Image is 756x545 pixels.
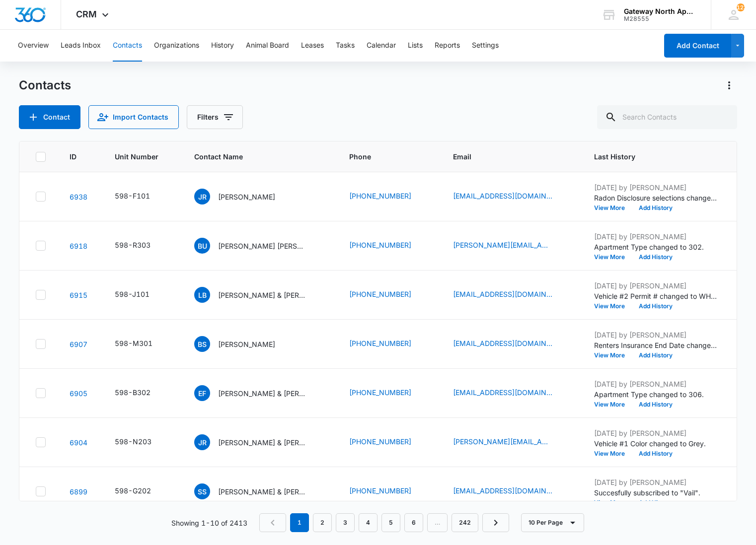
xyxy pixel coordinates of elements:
[194,287,210,303] span: LB
[194,385,325,401] div: Contact Name - Emma French & Fernando Duarte - Select to Edit Field
[290,513,309,532] em: 1
[453,289,570,301] div: Email - lonibaker659@gmail.com - Select to Edit Field
[349,240,429,252] div: Phone - (915) 529-7406 - Select to Edit Field
[632,451,680,457] button: Add History
[19,105,80,129] button: Add Contact
[70,193,87,201] a: Navigate to contact details page for Jose Rios
[349,338,411,348] a: [PHONE_NUMBER]
[187,105,243,129] button: Filters
[594,242,718,252] p: Apartment Type changed to 302.
[632,254,680,260] button: Add History
[594,193,718,203] p: Radon Disclosure selections changed; Form Signed was added.
[61,30,101,62] button: Leads Inbox
[88,105,179,129] button: Import Contacts
[453,191,552,201] a: [EMAIL_ADDRESS][DOMAIN_NAME]
[632,303,680,309] button: Add History
[594,151,704,162] span: Last History
[115,191,150,201] div: 598-F101
[594,205,632,211] button: View More
[472,30,499,62] button: Settings
[115,387,168,399] div: Unit Number - 598-B302 - Select to Edit Field
[194,483,325,499] div: Contact Name - Stephen Skare & Yong Hamilton - Select to Edit Field
[453,387,570,399] div: Email - emmafrench716@gmail.com - Select to Edit Field
[171,518,247,528] p: Showing 1-10 of 2413
[194,189,210,204] span: JR
[453,289,552,299] a: [EMAIL_ADDRESS][DOMAIN_NAME]
[349,387,411,398] a: [PHONE_NUMBER]
[349,289,429,301] div: Phone - (303) 842-9753 - Select to Edit Field
[408,30,423,62] button: Lists
[259,513,509,532] nav: Pagination
[194,385,210,401] span: EF
[737,3,745,11] div: notifications count
[632,205,680,211] button: Add History
[194,287,325,303] div: Contact Name - Loni Baker & John Baker - Select to Edit Field
[115,338,170,350] div: Unit Number - 598-M301 - Select to Edit Field
[115,151,170,162] span: Unit Number
[115,240,168,252] div: Unit Number - 598-R303 - Select to Edit Field
[336,30,355,62] button: Tasks
[453,191,570,203] div: Email - riosjose484@yahoo.com - Select to Edit Field
[632,352,680,358] button: Add History
[246,30,289,62] button: Animal Board
[594,487,718,498] p: Succesfully subscribed to "Vail".
[349,151,415,162] span: Phone
[624,7,696,15] div: account name
[194,483,210,499] span: SS
[594,330,718,340] p: [DATE] by [PERSON_NAME]
[70,151,76,162] span: ID
[218,290,307,300] p: [PERSON_NAME] & [PERSON_NAME]
[597,105,737,129] input: Search Contacts
[218,339,275,349] p: [PERSON_NAME]
[453,151,556,162] span: Email
[349,289,411,299] a: [PHONE_NUMBER]
[453,387,552,398] a: [EMAIL_ADDRESS][DOMAIN_NAME]
[70,242,87,250] a: Navigate to contact details page for Brandon Uriel Caballero Enriquez
[349,338,429,350] div: Phone - (303) 776-0115 - Select to Edit Field
[115,289,150,299] div: 598-J101
[594,280,718,291] p: [DATE] by [PERSON_NAME]
[453,338,570,350] div: Email - briansanc07@hotmail.com - Select to Edit Field
[115,436,151,447] div: 598-N203
[349,191,411,201] a: [PHONE_NUMBER]
[194,434,210,450] span: JR
[482,513,509,532] a: Next Page
[115,485,151,496] div: 598-G202
[313,513,332,532] a: Page 2
[301,30,324,62] button: Leases
[154,30,199,62] button: Organizations
[76,9,97,19] span: CRM
[115,240,151,250] div: 598-R303
[359,513,378,532] a: Page 4
[194,434,325,450] div: Contact Name - Joel Robles III & Maria Martinez - Select to Edit Field
[113,30,142,62] button: Contacts
[453,240,570,252] div: Email - uriel.26caballero@gmail.com - Select to Edit Field
[453,485,570,497] div: Email - bigbongcafe@gmail.com - Select to Edit Field
[115,436,169,448] div: Unit Number - 598-N203 - Select to Edit Field
[115,485,169,497] div: Unit Number - 598-G202 - Select to Edit Field
[18,30,49,62] button: Overview
[594,428,718,438] p: [DATE] by [PERSON_NAME]
[367,30,396,62] button: Calendar
[632,402,680,408] button: Add History
[349,485,411,496] a: [PHONE_NUMBER]
[115,191,168,203] div: Unit Number - 598-F101 - Select to Edit Field
[218,437,307,448] p: [PERSON_NAME] & [PERSON_NAME]
[194,151,311,162] span: Contact Name
[632,500,680,506] button: Add History
[218,241,307,251] p: [PERSON_NAME] [PERSON_NAME]
[194,238,210,254] span: BU
[115,387,151,398] div: 598-B302
[19,78,71,93] h1: Contacts
[70,389,87,398] a: Navigate to contact details page for Emma French & Fernando Duarte
[453,436,570,448] div: Email - maria.stephh3@gmail.com - Select to Edit Field
[594,379,718,389] p: [DATE] by [PERSON_NAME]
[594,352,632,358] button: View More
[453,436,552,447] a: [PERSON_NAME][EMAIL_ADDRESS][DOMAIN_NAME]
[453,338,552,348] a: [EMAIL_ADDRESS][DOMAIN_NAME]
[349,485,429,497] div: Phone - (307) 343-0547 - Select to Edit Field
[721,77,737,93] button: Actions
[737,3,745,11] span: 123
[594,500,632,506] button: View More
[453,240,552,250] a: [PERSON_NAME][EMAIL_ADDRESS][DOMAIN_NAME]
